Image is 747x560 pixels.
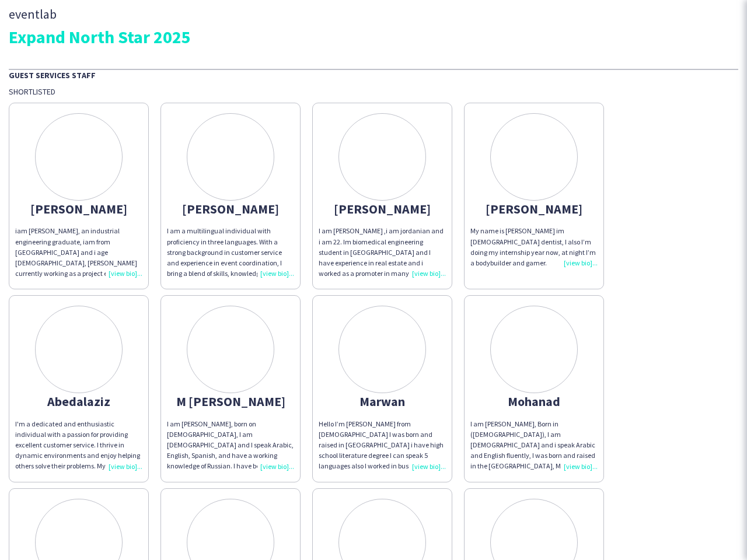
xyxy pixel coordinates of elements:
[167,226,294,279] div: I am a multilingual individual with proficiency in three languages. With a strong background in c...
[319,396,446,407] div: Marwan
[15,396,142,407] div: Abedalaziz
[470,419,598,472] div: I am [PERSON_NAME], Born in ([DEMOGRAPHIC_DATA]), I am [DEMOGRAPHIC_DATA] and i speak Arabic and ...
[15,226,142,279] div: iam [PERSON_NAME], an industrial engineering graduate, iam from [GEOGRAPHIC_DATA] and i age [DEMO...
[9,86,738,97] div: Shortlisted
[167,419,294,472] div: I am [PERSON_NAME], born on [DEMOGRAPHIC_DATA], I am [DEMOGRAPHIC_DATA] and I speak Arabic, Engli...
[15,419,142,472] div: I'm a dedicated and enthusiastic individual with a passion for providing excellent customer servi...
[319,226,446,279] div: I am [PERSON_NAME] ,i am jordanian and i am 22. Im biomedical engineering student in [GEOGRAPHIC_...
[470,396,598,407] div: Mohanad
[9,28,738,45] div: Expand North Star 2025
[319,204,446,214] div: [PERSON_NAME]
[9,69,738,80] div: Guest Services Staff
[319,419,446,472] div: Hello I’m [PERSON_NAME] from [DEMOGRAPHIC_DATA] I was born and raised in [GEOGRAPHIC_DATA] i have...
[9,9,57,19] span: eventlab
[167,204,294,214] div: [PERSON_NAME]
[167,396,294,407] div: M [PERSON_NAME]
[470,226,598,268] div: My name is [PERSON_NAME] im [DEMOGRAPHIC_DATA] dentist, I also I’m doing my internship year now, ...
[15,204,142,214] div: [PERSON_NAME]
[470,204,598,214] div: [PERSON_NAME]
